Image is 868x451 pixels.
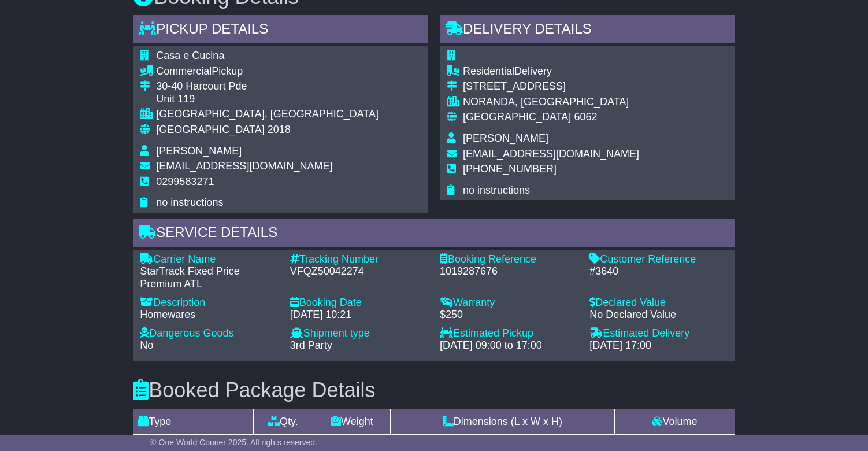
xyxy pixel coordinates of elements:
[156,145,242,157] span: [PERSON_NAME]
[156,50,224,61] span: Casa e Cucina
[391,409,615,434] td: Dimensions (L x W x H)
[440,253,578,266] div: Booking Reference
[290,253,428,266] div: Tracking Number
[589,327,728,340] div: Estimated Delivery
[140,297,278,309] div: Description
[440,327,578,340] div: Estimated Pickup
[156,124,264,135] span: [GEOGRAPHIC_DATA]
[440,265,578,278] div: 1019287676
[156,176,214,187] span: 0299583271
[463,65,514,77] span: Residential
[133,409,253,434] td: Type
[290,297,428,309] div: Booking Date
[133,15,428,46] div: Pickup Details
[156,65,379,78] div: Pickup
[463,148,639,160] span: [EMAIL_ADDRESS][DOMAIN_NAME]
[133,379,735,402] h3: Booked Package Details
[589,253,728,266] div: Customer Reference
[290,309,428,321] div: [DATE] 10:21
[290,265,428,278] div: VFQZ50042274
[440,15,735,46] div: Delivery Details
[268,124,291,135] span: 2018
[440,309,578,321] div: $250
[150,438,317,447] span: © One World Courier 2025. All rights reserved.
[463,96,639,109] div: NORANDA, [GEOGRAPHIC_DATA]
[589,265,728,278] div: #3640
[463,132,548,144] span: [PERSON_NAME]
[156,108,379,121] div: [GEOGRAPHIC_DATA], [GEOGRAPHIC_DATA]
[313,409,391,434] td: Weight
[574,111,597,123] span: 6062
[440,339,578,352] div: [DATE] 09:00 to 17:00
[589,339,728,352] div: [DATE] 17:00
[133,219,735,250] div: Service Details
[140,253,278,266] div: Carrier Name
[290,327,428,340] div: Shipment type
[140,265,278,290] div: StarTrack Fixed Price Premium ATL
[463,65,639,78] div: Delivery
[156,160,332,172] span: [EMAIL_ADDRESS][DOMAIN_NAME]
[156,93,379,106] div: Unit 119
[156,80,379,93] div: 30-40 Harcourt Pde
[463,80,639,93] div: [STREET_ADDRESS]
[290,339,332,351] span: 3rd Party
[140,339,153,351] span: No
[463,111,571,123] span: [GEOGRAPHIC_DATA]
[140,327,278,340] div: Dangerous Goods
[589,309,728,321] div: No Declared Value
[253,409,313,434] td: Qty.
[156,197,223,208] span: no instructions
[440,297,578,309] div: Warranty
[463,163,557,175] span: [PHONE_NUMBER]
[615,409,735,434] td: Volume
[156,65,212,77] span: Commercial
[140,309,278,321] div: Homewares
[463,184,530,196] span: no instructions
[589,297,728,309] div: Declared Value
